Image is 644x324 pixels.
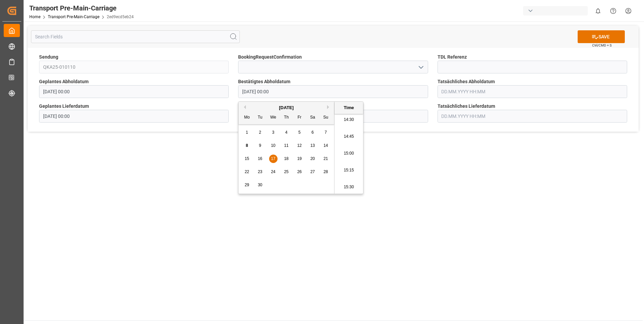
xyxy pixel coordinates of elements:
div: Choose Monday, September 15th, 2025 [243,155,251,163]
div: month 2025-09 [240,126,332,192]
div: Choose Sunday, September 14th, 2025 [322,141,330,150]
div: We [269,114,278,122]
span: 8 [246,143,248,148]
div: Mo [243,114,251,122]
a: Transport Pre-Main-Carriage [48,14,99,19]
div: Time [336,104,361,111]
span: 30 [258,183,262,187]
span: 14 [323,143,328,148]
div: Choose Thursday, September 25th, 2025 [282,168,291,176]
button: SAVE [578,30,625,43]
li: 14:30 [334,111,363,128]
span: 12 [297,143,301,148]
input: DD.MM.YYYY HH:MM [438,85,627,98]
span: 1 [246,130,248,135]
div: Choose Wednesday, September 24th, 2025 [269,168,278,176]
span: 29 [245,183,249,187]
span: 16 [258,156,262,161]
div: Choose Friday, September 26th, 2025 [295,168,304,176]
div: Transport Pre-Main-Carriage [29,3,134,13]
span: 2 [259,130,261,135]
div: Choose Monday, September 29th, 2025 [243,181,251,189]
li: 15:15 [334,162,363,179]
span: 21 [323,156,328,161]
span: 19 [297,156,301,161]
span: 5 [298,130,301,135]
div: Choose Tuesday, September 16th, 2025 [256,155,264,163]
div: Choose Wednesday, September 10th, 2025 [269,141,278,150]
a: Home [29,14,40,19]
div: Choose Saturday, September 13th, 2025 [309,141,317,150]
span: 15 [245,156,249,161]
div: Choose Friday, September 5th, 2025 [295,128,304,137]
span: 13 [310,143,315,148]
button: Previous Month [242,105,246,109]
span: 11 [284,143,288,148]
div: [DATE] [238,104,334,111]
button: open menu [415,62,425,72]
div: Choose Monday, September 1st, 2025 [243,128,251,137]
span: 3 [272,130,275,135]
button: show 0 new notifications [590,3,606,19]
span: 28 [323,169,328,174]
div: Choose Tuesday, September 30th, 2025 [256,181,264,189]
span: 17 [271,156,275,161]
span: 24 [271,169,275,174]
button: Help Center [606,3,621,19]
span: Ctrl/CMD + S [592,43,612,48]
span: 23 [258,169,262,174]
div: Choose Saturday, September 20th, 2025 [309,155,317,163]
div: Choose Wednesday, September 17th, 2025 [269,155,278,163]
div: Tu [256,114,264,122]
div: Th [282,114,291,122]
div: Choose Monday, September 22nd, 2025 [243,168,251,176]
input: DD.MM.YYYY HH:MM [39,85,229,98]
input: DD.MM.YYYY HH:MM [238,85,428,98]
div: Choose Thursday, September 11th, 2025 [282,141,291,150]
div: Choose Tuesday, September 23rd, 2025 [256,168,264,176]
div: Choose Friday, September 19th, 2025 [295,155,304,163]
span: Geplantes Abholdatum [39,78,89,85]
div: Choose Saturday, September 27th, 2025 [309,168,317,176]
span: 27 [310,169,315,174]
div: Choose Monday, September 8th, 2025 [243,141,251,150]
div: Choose Wednesday, September 3rd, 2025 [269,128,278,137]
span: 10 [271,143,275,148]
span: 26 [297,169,301,174]
div: Choose Thursday, September 18th, 2025 [282,155,291,163]
li: 14:45 [334,128,363,145]
span: TDL Referenz [438,54,467,61]
div: Su [322,114,330,122]
span: 7 [325,130,327,135]
div: Choose Sunday, September 28th, 2025 [322,168,330,176]
span: 6 [312,130,314,135]
span: 22 [245,169,249,174]
span: 18 [284,156,288,161]
span: Tatsächliches Lieferdatum [438,103,495,110]
input: Search Fields [31,30,240,43]
div: Choose Tuesday, September 9th, 2025 [256,141,264,150]
span: 9 [259,143,261,148]
span: 20 [310,156,315,161]
input: DD.MM.YYYY HH:MM [438,110,627,123]
input: DD.MM.YYYY HH:MM [39,110,229,123]
span: 4 [285,130,288,135]
div: Choose Thursday, September 4th, 2025 [282,128,291,137]
span: Bestätigtes Abholdatum [238,78,290,85]
li: 15:00 [334,145,363,162]
div: Choose Sunday, September 21st, 2025 [322,155,330,163]
div: Choose Friday, September 12th, 2025 [295,141,304,150]
span: 25 [284,169,288,174]
li: 15:30 [334,179,363,196]
span: Geplantes Lieferdatum [39,103,89,110]
div: Sa [309,114,317,122]
button: Next Month [327,105,331,109]
span: Tatsächliches Abholdatum [438,78,495,85]
div: Choose Sunday, September 7th, 2025 [322,128,330,137]
span: Sendung [39,54,58,61]
div: Choose Tuesday, September 2nd, 2025 [256,128,264,137]
span: BookingRequestConfirmation [238,54,302,61]
div: Fr [295,114,304,122]
div: Choose Saturday, September 6th, 2025 [309,128,317,137]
